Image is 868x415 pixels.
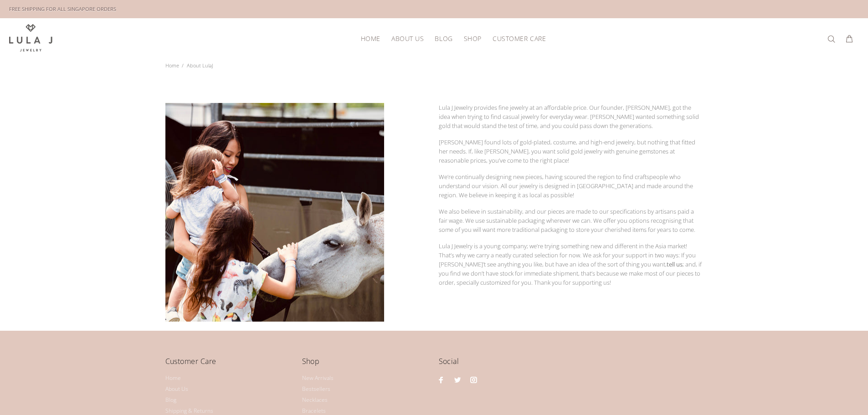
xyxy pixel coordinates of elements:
p: Lula J Jewelry provides fine jewelry at an affordable price. Our founder, [PERSON_NAME], got the ... [439,103,703,130]
a: About Us [165,384,188,395]
a: Shop [458,31,487,46]
a: Blog [429,31,458,46]
li: About LulaJ [182,59,216,72]
p: We’re continually designing new pieces, having scoured the region to find craftspeople who unders... [439,172,703,200]
a: HOME [355,31,386,46]
a: Necklaces [302,395,328,405]
div: FREE SHIPPING FOR ALL SINGAPORE ORDERS [9,4,116,14]
a: Home [165,62,179,69]
a: Bestsellers [302,384,330,395]
a: Customer Care [487,31,546,46]
h4: Social [439,355,703,374]
span: Shop [464,35,482,42]
p: We also believe in sustainability, and our pieces are made to our specifications by artisans paid... [439,207,703,234]
p: Lula J Jewelry is a young company; we’re trying something new and different in the Asia market! T... [439,241,703,287]
a: Blog [165,395,176,405]
p: [PERSON_NAME] found lots of gold-plated, costume, and high-end jewelry, but nothing that fitted h... [439,138,703,165]
a: Home [165,373,181,384]
h4: Customer Care [165,355,293,374]
span: Blog [435,35,452,42]
a: About Us [386,31,429,46]
a: New Arrivals [302,373,334,384]
span: About Us [391,35,424,42]
span: Customer Care [493,35,546,42]
h4: Shop [302,355,430,374]
a: tell us [667,260,683,268]
span: HOME [361,35,380,42]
